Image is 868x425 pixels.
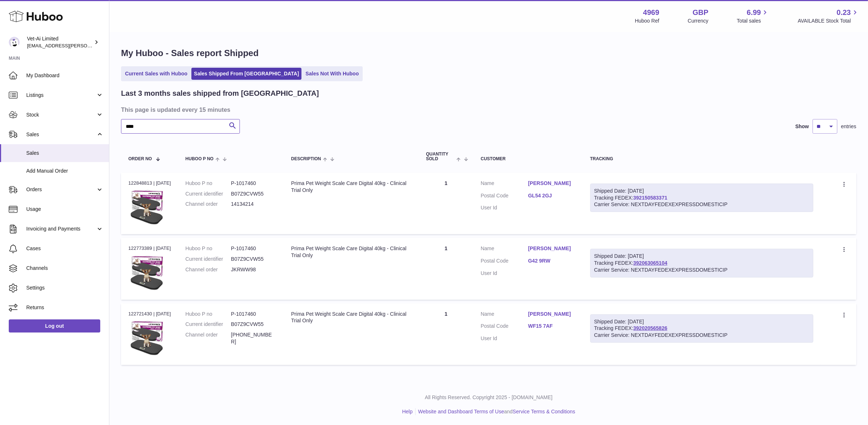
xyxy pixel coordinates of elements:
[231,256,277,263] dd: B07Z9CVW55
[419,173,474,234] td: 1
[481,204,528,211] dt: User Id
[594,332,810,339] div: Carrier Service: NEXTDAYFEDEXEXPRESSDOMESTICIP
[26,111,96,118] span: Stock
[528,323,576,330] a: WF15 7AF
[186,256,231,263] dt: Current identifier
[186,311,231,318] dt: Huboo P no
[26,284,104,291] span: Settings
[128,157,152,161] span: Order No
[416,408,575,415] li: and
[231,321,277,328] dd: B07Z9CVW55
[27,35,93,49] div: Vet-Ai Limited
[128,189,165,225] img: 1730278475.jpg
[26,72,104,79] span: My Dashboard
[26,168,104,174] span: Add Manual Order
[303,68,361,80] a: Sales Not With Huboo
[231,245,277,252] dd: P-1017460
[481,270,528,277] dt: User Id
[481,180,528,189] dt: Name
[9,37,20,48] img: abbey.fraser-roe@vet-ai.com
[528,180,576,187] a: [PERSON_NAME]
[528,257,576,264] a: G42 9RW
[635,17,659,24] div: Huboo Ref
[9,319,100,332] a: Log out
[26,245,104,252] span: Cases
[528,192,576,199] a: GL54 2GJ
[26,92,96,99] span: Listings
[26,225,96,232] span: Invoicing and Payments
[26,206,104,213] span: Usage
[291,180,412,194] div: Prima Pet Weight Scale Care Digital 40kg - Clinical Trial Only
[594,201,810,208] div: Carrier Service: NEXTDAYFEDEXEXPRESSDOMESTICIP
[231,201,277,208] dd: 14134214
[481,311,528,319] dt: Name
[798,17,859,24] span: AVAILABLE Stock Total
[128,319,165,356] img: 1730278475.jpg
[590,314,814,343] div: Tracking FEDEX:
[693,8,708,17] strong: GBP
[418,409,504,414] a: Website and Dashboard Terms of Use
[128,245,171,252] div: 122773389 | [DATE]
[594,318,810,325] div: Shipped Date: [DATE]
[121,88,319,98] h2: Last 3 months sales shipped from [GEOGRAPHIC_DATA]
[27,43,146,48] span: [EMAIL_ADDRESS][PERSON_NAME][DOMAIN_NAME]
[291,311,412,324] div: Prima Pet Weight Scale Care Digital 40kg - Clinical Trial Only
[231,311,277,318] dd: P-1017460
[481,323,528,331] dt: Postal Code
[186,201,231,208] dt: Channel order
[837,8,851,17] span: 0.23
[688,17,709,24] div: Currency
[186,157,214,161] span: Huboo P no
[513,409,575,414] a: Service Terms & Conditions
[590,249,814,278] div: Tracking FEDEX:
[122,68,190,80] a: Current Sales with Huboo
[128,311,171,317] div: 122721430 | [DATE]
[643,8,659,17] strong: 4969
[231,180,277,187] dd: P-1017460
[291,245,412,259] div: Prima Pet Weight Scale Care Digital 40kg - Clinical Trial Only
[419,303,474,365] td: 1
[528,245,576,252] a: [PERSON_NAME]
[633,260,667,266] a: 392063065104
[186,321,231,328] dt: Current identifier
[186,266,231,273] dt: Channel order
[26,304,104,311] span: Returns
[291,157,321,161] span: Description
[128,254,165,291] img: 1730278475.jpg
[633,195,667,201] a: 392150583371
[26,131,96,138] span: Sales
[481,257,528,266] dt: Postal Code
[419,238,474,299] td: 1
[747,8,761,17] span: 6.99
[128,180,171,186] div: 122848813 | [DATE]
[594,267,810,274] div: Carrier Service: NEXTDAYFEDEXEXPRESSDOMESTICIP
[528,311,576,318] a: [PERSON_NAME]
[590,184,814,212] div: Tracking FEDEX:
[481,245,528,254] dt: Name
[186,190,231,197] dt: Current identifier
[798,8,859,24] a: 0.23 AVAILABLE Stock Total
[26,265,104,272] span: Channels
[795,123,809,130] label: Show
[191,68,301,80] a: Sales Shipped From [GEOGRAPHIC_DATA]
[26,150,104,157] span: Sales
[841,123,856,130] span: entries
[231,266,277,273] dd: JKRWW98
[186,331,231,345] dt: Channel order
[594,253,810,260] div: Shipped Date: [DATE]
[481,192,528,201] dt: Postal Code
[231,331,277,345] dd: [PHONE_NUMBER]
[402,409,413,414] a: Help
[186,180,231,187] dt: Huboo P no
[426,152,455,161] span: Quantity Sold
[231,190,277,197] dd: B07Z9CVW55
[737,8,769,24] a: 6.99 Total sales
[633,325,667,331] a: 392020565826
[594,188,810,194] div: Shipped Date: [DATE]
[590,157,814,161] div: Tracking
[737,17,769,24] span: Total sales
[121,106,855,114] h3: This page is updated every 15 minutes
[481,335,528,342] dt: User Id
[121,47,856,59] h1: My Huboo - Sales report Shipped
[481,157,576,161] div: Customer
